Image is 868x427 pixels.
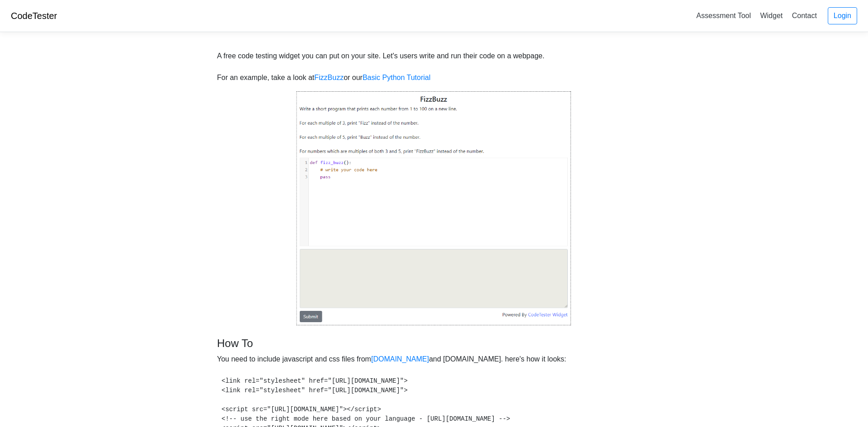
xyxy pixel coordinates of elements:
a: Login [828,7,857,24]
a: Widget [756,8,786,23]
a: Assessment Tool [693,8,755,23]
a: Contact [788,8,821,23]
a: FizzBuzz [314,74,344,81]
div: A free code testing widget you can put on your site. Let's users write and run their code on a we... [217,51,544,83]
img: widget.bd687f194666.png [296,90,572,326]
a: [DOMAIN_NAME] [371,355,429,363]
a: Basic Python Tutorial [363,74,430,81]
h4: How To [217,337,566,350]
p: You need to include javascript and css files from and [DOMAIN_NAME]. here's how it looks: [217,354,566,365]
a: CodeTester [11,11,57,21]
